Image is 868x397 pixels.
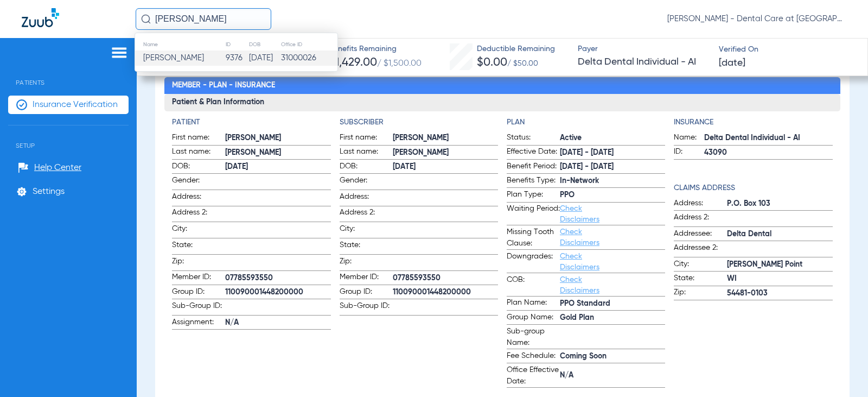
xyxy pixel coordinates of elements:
[18,162,81,173] a: Help Center
[340,146,393,159] span: Last name:
[560,133,665,144] span: Active
[560,370,665,381] span: N/A
[560,161,665,173] span: [DATE] - [DATE]
[507,364,560,387] span: Office Effective Date:
[719,44,851,55] span: Verified On
[507,326,560,349] span: Sub-group Name:
[507,251,560,273] span: Downgrades:
[164,94,840,111] h3: Patient & Plan Information
[136,8,271,30] input: Search for patients
[33,186,65,197] span: Settings
[393,161,498,173] span: [DATE]
[507,117,665,128] h4: Plan
[340,240,393,254] span: State:
[111,46,128,59] img: hamburger-icon
[560,312,665,324] span: Gold Plan
[172,256,225,270] span: Zip:
[477,43,555,55] span: Deductible Remaining
[340,117,498,128] h4: Subscriber
[560,175,665,187] span: In-Network
[674,182,832,194] h4: Claims Address
[704,147,832,159] span: 43090
[507,226,560,249] span: Missing Tooth Clause:
[560,190,665,201] span: PPO
[727,288,832,299] span: 54481-0103
[172,191,225,206] span: Address:
[8,62,129,86] span: Patients
[141,14,151,24] img: Search Icon
[674,287,727,300] span: Zip:
[225,133,330,144] span: [PERSON_NAME]
[280,51,337,66] td: 31000026
[560,147,665,159] span: [DATE] - [DATE]
[172,272,225,285] span: Member ID:
[667,14,846,24] span: [PERSON_NAME] - Dental Care at [GEOGRAPHIC_DATA]
[340,286,393,299] span: Group ID:
[172,117,330,128] h4: Patient
[172,286,225,299] span: Group ID:
[727,273,832,285] span: WI
[393,273,498,284] span: 07785593550
[674,132,704,145] span: Name:
[560,298,665,310] span: PPO Standard
[560,351,665,362] span: Coming Soon
[340,175,393,190] span: Gender:
[172,146,225,159] span: Last name:
[560,205,599,223] a: Check Disclaimers
[225,273,330,284] span: 07785593550
[225,51,248,66] td: 9376
[719,56,745,70] span: [DATE]
[477,57,507,68] span: $0.00
[340,161,393,174] span: DOB:
[507,189,560,202] span: Plan Type:
[340,300,393,315] span: Sub-Group ID:
[340,272,393,285] span: Member ID:
[507,146,560,159] span: Effective Date:
[560,276,599,294] a: Check Disclaimers
[560,253,599,271] a: Check Disclaimers
[674,242,727,257] span: Addressee 2:
[674,273,727,286] span: State:
[340,223,393,238] span: City:
[507,132,560,145] span: Status:
[225,287,330,298] span: 110090001448200000
[33,99,118,110] span: Insurance Verification
[280,39,337,51] th: Office ID
[340,191,393,206] span: Address:
[674,117,832,128] h4: Insurance
[393,287,498,298] span: 110090001448200000
[393,147,498,159] span: [PERSON_NAME]
[329,57,377,68] span: $1,429.00
[578,43,710,55] span: Payer
[248,39,281,51] th: DOB
[225,39,248,51] th: ID
[507,175,560,188] span: Benefits Type:
[225,161,330,173] span: [DATE]
[507,350,560,363] span: Fee Schedule:
[727,229,832,240] span: Delta Dental
[507,60,538,67] span: / $50.00
[674,259,727,272] span: City:
[578,55,710,69] span: Delta Dental Individual - AI
[8,125,129,149] span: Setup
[674,228,727,241] span: Addressee:
[248,51,281,66] td: [DATE]
[172,175,225,190] span: Gender:
[329,43,422,55] span: Benefits Remaining
[507,203,560,225] span: Waiting Period:
[674,146,704,159] span: ID:
[225,147,330,159] span: [PERSON_NAME]
[727,259,832,270] span: [PERSON_NAME] Point
[507,297,560,310] span: Plan Name:
[507,161,560,174] span: Benefit Period:
[164,77,840,94] h2: Member - Plan - Insurance
[172,207,225,222] span: Address 2:
[143,54,204,62] span: [PERSON_NAME]
[135,39,225,51] th: Name
[674,198,727,211] span: Address:
[172,240,225,254] span: State:
[340,256,393,270] span: Zip:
